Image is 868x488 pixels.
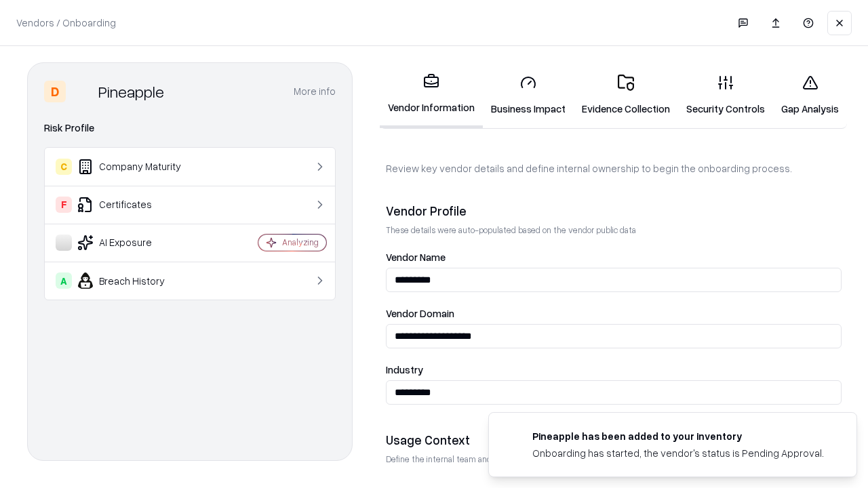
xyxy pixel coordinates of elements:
[56,159,218,175] div: Company Maturity
[16,16,116,30] p: Vendors / Onboarding
[44,81,66,102] div: D
[56,272,72,289] div: A
[386,308,842,319] label: Vendor Domain
[574,64,678,127] a: Evidence Collection
[98,81,164,102] div: Pineapple
[773,64,847,127] a: Gap Analysis
[678,64,773,127] a: Security Controls
[386,365,842,375] label: Industry
[386,252,842,262] label: Vendor Name
[380,62,483,128] a: Vendor Information
[532,429,824,443] div: Pineapple has been added to your inventory
[386,203,842,219] div: Vendor Profile
[505,429,521,445] img: pineappleenergy.com
[532,446,824,460] div: Onboarding has started, the vendor's status is Pending Approval.
[386,161,842,176] p: Review key vendor details and define internal ownership to begin the onboarding process.
[71,81,93,102] img: Pineapple
[386,224,842,236] p: These details were auto-populated based on the vendor public data
[282,237,319,248] div: Analyzing
[294,79,336,104] button: More info
[56,235,218,251] div: AI Exposure
[56,197,72,213] div: F
[386,453,842,465] p: Define the internal team and reason for using this vendor. This helps assess business relevance a...
[386,432,842,448] div: Usage Context
[483,64,574,127] a: Business Impact
[56,197,218,213] div: Certificates
[44,120,336,136] div: Risk Profile
[56,272,218,289] div: Breach History
[56,159,72,175] div: C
